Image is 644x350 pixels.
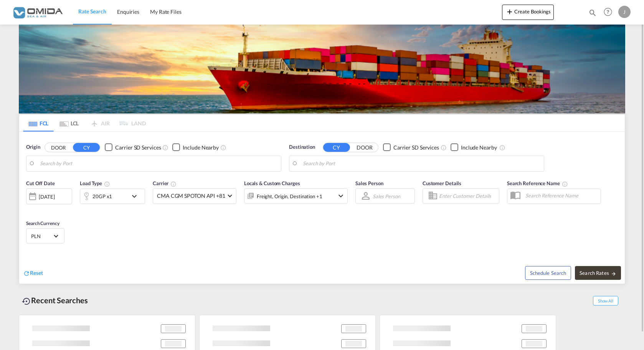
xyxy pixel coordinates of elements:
md-checkbox: Checkbox No Ink [172,143,219,151]
button: CY [73,143,100,152]
div: Include Nearby [461,144,497,151]
span: Search Reference Name [507,180,568,186]
md-icon: Unchecked: Search for CY (Container Yard) services for all selected carriers.Checked : Search for... [441,145,447,151]
div: [DATE] [26,188,72,204]
md-checkbox: Checkbox No Ink [383,143,439,151]
md-pagination-wrapper: Use the left and right arrow keys to navigate between tabs [23,115,146,131]
div: Origin DOOR CY Checkbox No InkUnchecked: Search for CY (Container Yard) services for all selected... [19,132,625,284]
div: 20GP x1 [92,191,112,202]
span: Sales Person [355,180,383,186]
div: Freight Origin Destination Factory Stuffing [257,191,322,202]
md-icon: icon-information-outline [104,181,110,187]
span: Customer Details [423,180,461,186]
div: J [618,6,631,18]
img: LCL+%26+FCL+BACKGROUND.png [19,25,625,113]
div: Freight Origin Destination Factory Stuffingicon-chevron-down [244,188,348,204]
md-tab-item: FCL [23,115,54,131]
span: Reset [30,269,43,276]
div: [DATE] [39,193,54,200]
md-select: Select Currency: zł PLNPoland Zloty [30,230,60,242]
md-icon: icon-backup-restore [22,297,31,306]
md-icon: Your search will be saved by the below given name [562,181,568,187]
input: Search Reference Name [522,190,601,201]
span: Origin [26,143,40,151]
span: Rate Search [78,8,106,15]
span: Cut Off Date [26,180,55,186]
md-icon: The selected Trucker/Carrierwill be displayed in the rate results If the rates are from another f... [170,181,177,187]
div: icon-refreshReset [23,269,43,278]
span: Help [601,5,614,18]
button: CY [323,143,350,152]
md-tab-item: LCL [54,115,84,131]
span: Destination [289,143,315,151]
md-checkbox: Checkbox No Ink [451,143,497,151]
span: Carrier [153,180,177,186]
span: CMA CGM SPOTON API +81 [157,192,225,200]
md-icon: icon-plus 400-fg [505,7,514,16]
span: Show All [593,296,618,306]
div: 20GP x1icon-chevron-down [80,189,145,204]
div: icon-magnify [588,8,597,20]
md-icon: icon-arrow-right [611,271,616,276]
span: Load Type [80,180,110,186]
button: Note: By default Schedule search will only considerorigin ports, destination ports and cut off da... [525,266,571,280]
div: Carrier SD Services [393,144,439,151]
button: DOOR [45,143,72,152]
span: Locals & Custom Charges [244,180,300,186]
md-icon: icon-chevron-down [336,191,345,200]
md-datepicker: Select [26,204,32,214]
div: Include Nearby [183,144,219,151]
md-select: Sales Person [372,191,401,202]
md-icon: icon-magnify [588,8,597,17]
input: Search by Port [303,158,540,169]
img: 459c566038e111ed959c4fc4f0a4b274.png [12,3,63,21]
input: Search by Port [40,158,277,169]
md-checkbox: Checkbox No Ink [105,143,161,151]
div: Help [601,5,618,19]
button: DOOR [351,143,378,152]
button: icon-plus 400-fgCreate Bookings [502,5,554,20]
span: My Rate Files [150,8,182,15]
div: Carrier SD Services [115,144,161,151]
span: Search Currency [26,220,59,226]
span: Enquiries [117,8,139,15]
md-icon: Unchecked: Ignores neighbouring ports when fetching rates.Checked : Includes neighbouring ports w... [499,145,505,151]
md-icon: Unchecked: Ignores neighbouring ports when fetching rates.Checked : Includes neighbouring ports w... [220,145,226,151]
button: Search Ratesicon-arrow-right [575,266,621,280]
span: Search Rates [580,270,616,276]
input: Enter Customer Details [439,190,497,202]
div: Recent Searches [19,292,91,309]
md-icon: icon-chevron-down [130,192,143,201]
span: PLN [31,233,53,240]
md-icon: Unchecked: Search for CY (Container Yard) services for all selected carriers.Checked : Search for... [162,145,168,151]
md-icon: icon-refresh [23,270,30,277]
